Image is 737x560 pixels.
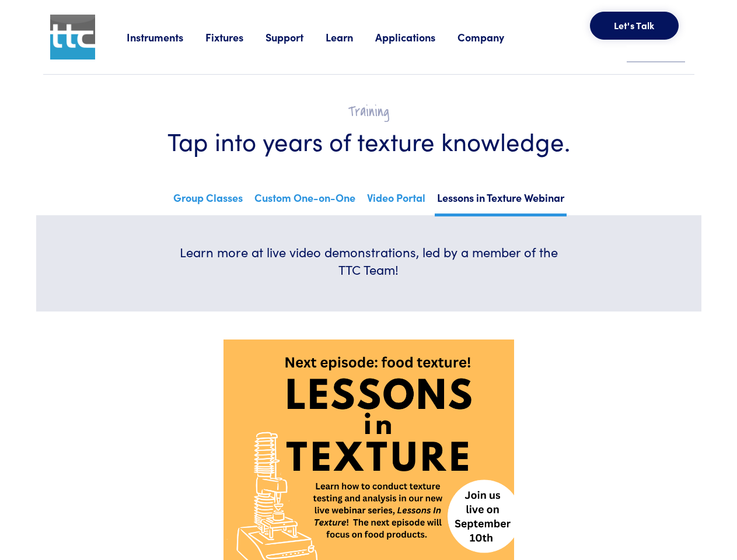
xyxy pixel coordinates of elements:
a: Video Portal [365,188,428,213]
a: Learn [326,30,375,44]
a: Instruments [127,30,205,44]
a: Lessons in Texture Webinar [435,188,567,216]
a: Fixtures [205,30,266,44]
button: Let's Talk [590,12,679,40]
a: Applications [375,30,457,44]
a: Custom One-on-One [252,188,358,213]
a: Support [266,30,326,44]
h1: Tap into years of texture knowledge. [71,125,666,156]
a: Company [457,30,526,44]
h6: Learn more at live video demonstrations, led by a member of the TTC Team! [173,243,565,279]
h2: Training [71,103,666,121]
a: Group Classes [171,188,245,213]
img: ttc_logo_1x1_v1.0.png [50,15,95,60]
